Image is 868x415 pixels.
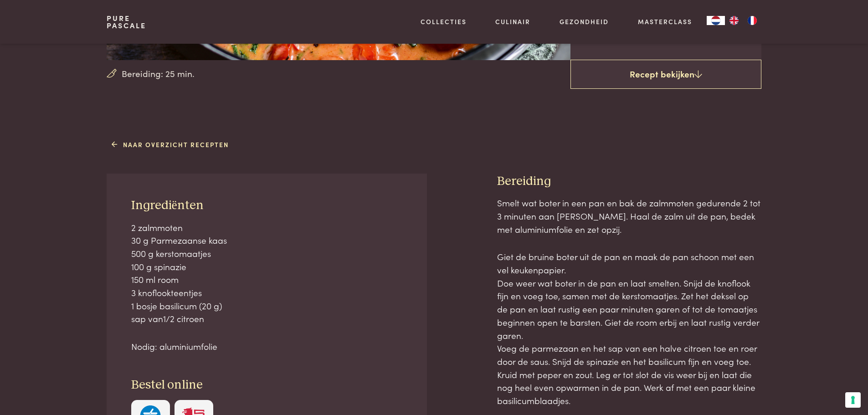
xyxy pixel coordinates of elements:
a: Naar overzicht recepten [112,140,229,149]
a: Collecties [421,17,467,26]
h3: Bereiding [497,174,761,190]
a: NL [707,16,725,25]
span: 1 [163,312,166,324]
span: Ingrediënten [131,199,204,212]
a: Gezondheid [560,17,609,26]
span: / [166,312,170,324]
span: Bereiding: 25 min. [122,67,195,80]
ul: Language list [725,16,761,25]
a: FR [743,16,761,25]
div: Language [707,16,725,25]
aside: Language selected: Nederlands [707,16,761,25]
p: Smelt wat boter in een pan en bak de zalmmoten gedurende 2 tot 3 minuten aan [PERSON_NAME]. Haal ... [497,196,761,236]
p: 2 zalmmoten 30 g Parmezaanse kaas 500 g kerstomaatjes 100 g spinazie 150 ml room 3 knoflookteentj... [131,221,403,326]
a: EN [725,16,743,25]
button: Uw voorkeuren voor toestemming voor trackingtechnologieën [845,392,861,408]
a: PurePascale [107,15,146,29]
p: Giet de bruine boter uit de pan en maak de pan schoon met een vel keukenpapier. Doe weer wat bote... [497,250,761,407]
a: Culinair [495,17,530,26]
a: Recept bekijken [570,60,761,89]
a: Masterclass [638,17,692,26]
h3: Bestel online [131,377,403,393]
p: Nodig: aluminiumfolie [131,340,403,353]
